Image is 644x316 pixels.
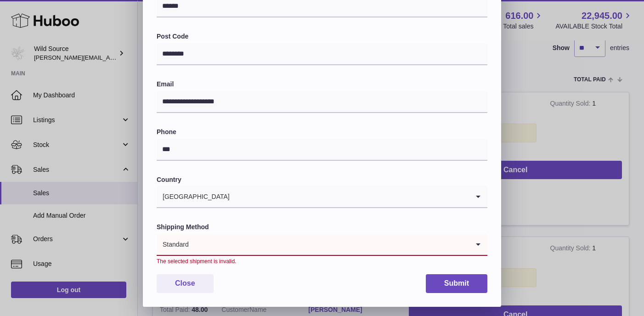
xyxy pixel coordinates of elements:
[189,234,469,255] input: Search for option
[157,234,487,256] div: Search for option
[157,258,487,265] div: The selected shipment is invalid.
[157,234,189,255] span: Standard
[157,274,214,293] button: Close
[157,186,230,207] span: [GEOGRAPHIC_DATA]
[157,223,487,231] label: Shipping Method
[426,274,487,293] button: Submit
[157,175,487,184] label: Country
[157,186,487,208] div: Search for option
[157,80,487,89] label: Email
[230,186,469,207] input: Search for option
[157,32,487,41] label: Post Code
[157,128,487,136] label: Phone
